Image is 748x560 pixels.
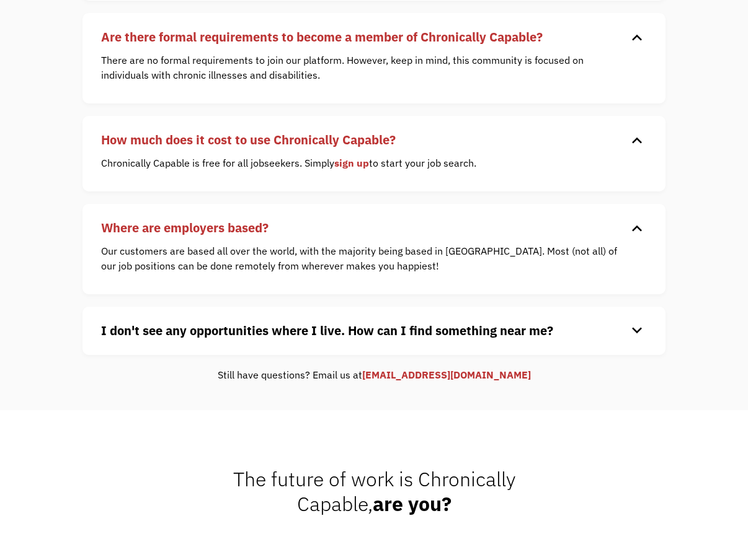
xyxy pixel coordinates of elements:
div: Still have questions? Email us at [82,367,666,382]
strong: How much does it cost to use Chronically Capable? [101,131,396,148]
div: keyboard_arrow_down [627,219,647,237]
p: There are no formal requirements to join our platform. However, keep in mind, this community is f... [101,53,628,82]
strong: I don't see any opportunities where I live. How can I find something near me? [101,322,553,339]
strong: Are there formal requirements to become a member of Chronically Capable? [101,28,543,45]
div: keyboard_arrow_down [627,28,647,46]
div: keyboard_arrow_down [627,131,647,149]
div: keyboard_arrow_down [627,322,647,340]
a: [EMAIL_ADDRESS][DOMAIN_NAME] [362,369,531,381]
strong: are you? [373,491,452,517]
span: The future of work is Chronically Capable, [233,466,515,517]
strong: Where are employers based? [101,219,269,236]
a: sign up [334,157,369,169]
p: Chronically Capable is free for all jobseekers. Simply to start your job search. [101,155,628,170]
p: Our customers are based all over the world, with the majority being based in [GEOGRAPHIC_DATA]. M... [101,243,628,273]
